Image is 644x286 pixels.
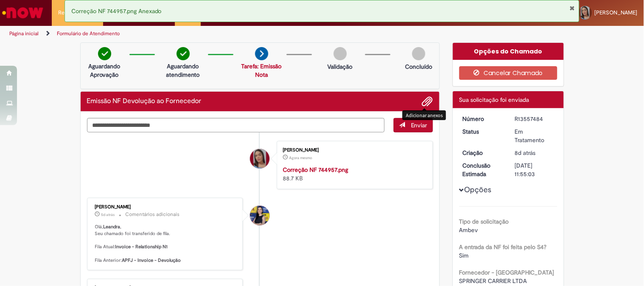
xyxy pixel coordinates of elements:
[569,5,575,11] button: Fechar Notificação
[456,115,509,123] dt: Número
[328,62,353,71] p: Validação
[122,257,181,264] b: APFJ - Invoice - Devolução
[250,206,270,225] div: Melissa Paduani
[163,62,204,79] p: Aguardando atendimento
[515,149,554,157] div: 23/09/2025 08:47:59
[459,269,554,276] b: Fornecedor - [GEOGRAPHIC_DATA]
[101,212,115,217] time: 25/09/2025 11:18:37
[126,211,180,218] small: Comentários adicionais
[58,8,88,17] span: Requisições
[177,47,190,60] img: check-circle-green.png
[242,62,282,79] a: Tarefa: Emissão Nota
[515,149,536,157] span: 8d atrás
[411,121,427,129] span: Enviar
[459,66,557,80] button: Cancelar Chamado
[250,149,270,168] div: Leandra Lopes Cruz
[115,244,168,250] b: Invoice - Relationship N1
[459,243,547,251] b: A entrada da NF foi feita pelo S4?
[71,7,162,15] span: Correção NF 744957.png Anexado
[459,226,478,234] span: Ambev
[87,118,385,132] textarea: Digite sua mensagem aqui...
[515,127,554,144] div: Em Tratamento
[459,218,509,225] b: Tipo de solicitação
[422,96,433,107] button: Adicionar anexos
[405,62,432,71] p: Concluído
[289,155,312,160] span: Agora mesmo
[95,224,236,264] p: Olá, , Seu chamado foi transferido de fila. Fila Atual: Fila Anterior:
[459,277,527,285] span: SPRINGER CARRIER LTDA
[255,47,268,60] img: arrow-next.png
[87,98,202,105] h2: Emissão NF Devolução ao Fornecedor Histórico de tíquete
[6,26,423,42] ul: Trilhas de página
[289,155,312,160] time: 30/09/2025 10:16:02
[394,118,433,132] button: Enviar
[101,212,115,217] span: 5d atrás
[459,252,469,259] span: Sim
[84,62,125,79] p: Aguardando Aprovação
[453,43,564,60] div: Opções do Chamado
[104,224,121,230] b: Leandra
[9,30,39,37] a: Página inicial
[515,149,536,157] time: 23/09/2025 08:47:59
[334,47,347,60] img: img-circle-grey.png
[515,161,554,178] div: [DATE] 11:55:03
[283,166,348,174] a: Correção NF 744957.png
[402,110,446,120] div: Adicionar anexos
[412,47,425,60] img: img-circle-grey.png
[456,127,509,136] dt: Status
[283,148,424,153] div: [PERSON_NAME]
[98,47,111,60] img: check-circle-green.png
[57,30,120,37] a: Formulário de Atendimento
[515,115,554,123] div: R13557484
[459,96,529,104] span: Sua solicitação foi enviada
[456,149,509,157] dt: Criação
[1,4,45,21] img: ServiceNow
[95,205,236,210] div: [PERSON_NAME]
[456,161,509,178] dt: Conclusão Estimada
[283,165,424,182] div: 88.7 KB
[595,9,638,16] span: [PERSON_NAME]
